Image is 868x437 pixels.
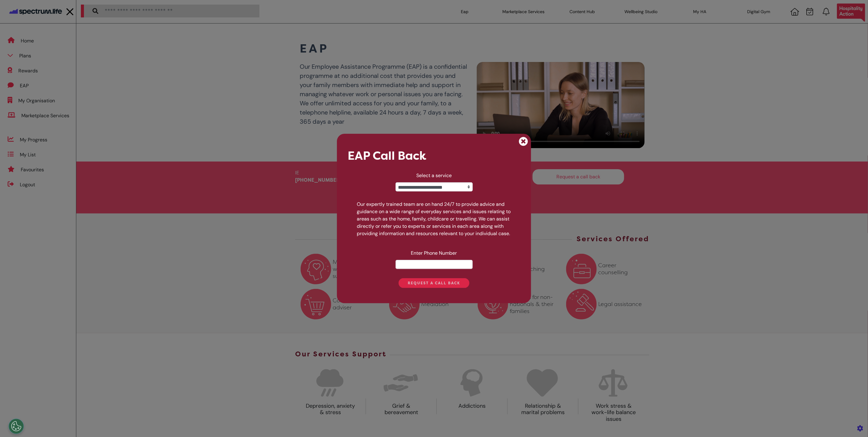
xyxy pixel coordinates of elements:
p: Enter Phone Number [396,249,473,257]
p: Our expertly trained team are on hand 24/7 to provide advice and guidance on a wide range of ever... [357,201,511,237]
button: REQUEST A CALL BACK [399,278,469,288]
p: Select a service [396,172,473,179]
button: Open Preferences [9,419,24,434]
iframe: Messagebird Livechat Widget [833,402,862,431]
h4: EAP Call Back [348,149,520,163]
